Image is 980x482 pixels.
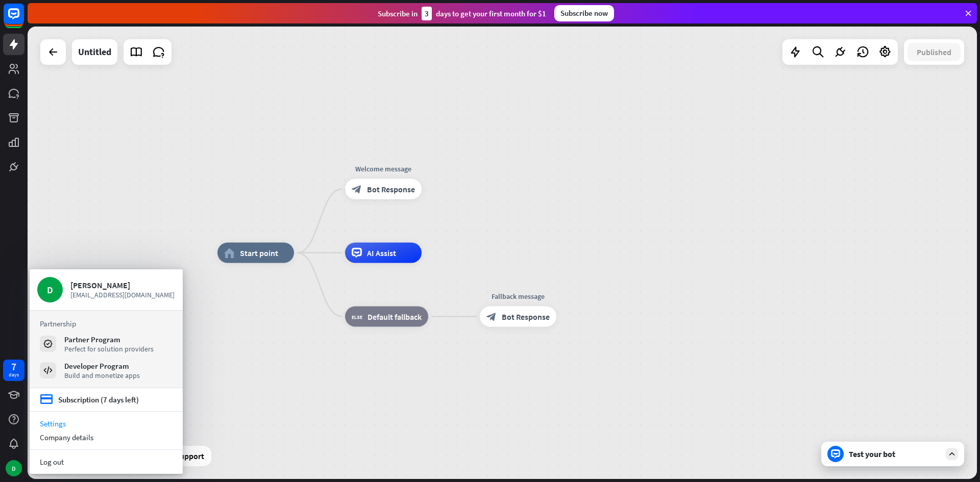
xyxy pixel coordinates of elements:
[40,319,173,328] h3: Partnership
[3,360,24,381] a: 7 days
[502,312,550,322] span: Bot Response
[64,335,154,344] div: Partner Program
[64,371,140,380] div: Build and monetize apps
[8,4,39,35] button: Open LiveChat chat widget
[37,277,63,302] div: D
[70,290,175,299] span: [EMAIL_ADDRESS][DOMAIN_NAME]
[378,7,546,20] div: Subscribe in days to get your first month for $1
[40,393,139,406] a: credit_card Subscription (7 days left)
[40,335,173,353] a: Partner Program Perfect for solution providers
[11,362,16,371] div: 7
[367,184,415,194] span: Bot Response
[486,312,497,322] i: block_bot_response
[37,277,175,302] a: D [PERSON_NAME] [EMAIL_ADDRESS][DOMAIN_NAME]
[64,344,154,353] div: Perfect for solution providers
[64,361,140,371] div: Developer Program
[224,248,235,258] i: home_2
[30,430,183,444] div: Company details
[40,393,53,406] i: credit_card
[175,448,204,464] span: Support
[6,460,22,476] div: D
[337,164,429,174] div: Welcome message
[9,371,19,378] div: days
[367,312,422,322] span: Default fallback
[849,449,941,459] div: Test your bot
[554,5,614,21] div: Subscribe now
[422,7,432,20] div: 3
[352,184,362,194] i: block_bot_response
[70,280,175,290] div: [PERSON_NAME]
[40,361,173,379] a: Developer Program Build and monetize apps
[367,248,396,258] span: AI Assist
[30,455,183,469] a: Log out
[58,395,139,404] div: Subscription (7 days left)
[908,43,961,61] button: Published
[352,312,362,322] i: block_fallback
[240,248,278,258] span: Start point
[472,291,564,301] div: Fallback message
[30,417,183,430] a: Settings
[78,39,111,65] div: Untitled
